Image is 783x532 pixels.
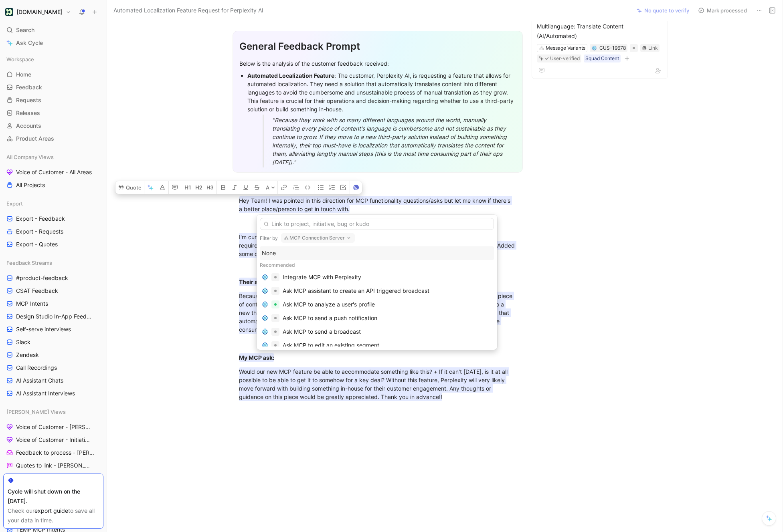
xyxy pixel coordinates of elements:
div: Ask MCP to send a broadcast [283,327,361,337]
img: 💠 [262,301,268,308]
div: Recommended [260,260,494,270]
div: None [262,248,492,258]
div: Ask MCP to analyze a user's profile [283,300,375,309]
button: MCP Connection Server [281,233,355,243]
img: 💠 [262,288,268,294]
div: Ask MCP to send a push notification [283,313,377,323]
img: 💠 [262,328,268,335]
img: 💠 [262,342,268,349]
img: 💠 [262,274,268,280]
div: Ask MCP to edit an existing segment [283,341,379,350]
div: Integrate MCP with Perplexity [283,272,361,282]
div: Filter by [260,235,278,242]
input: Link to project, initiative, bug or kudo [260,218,494,230]
div: Ask MCP assistant to create an API triggered broadcast [283,286,429,296]
img: 💠 [262,315,268,321]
